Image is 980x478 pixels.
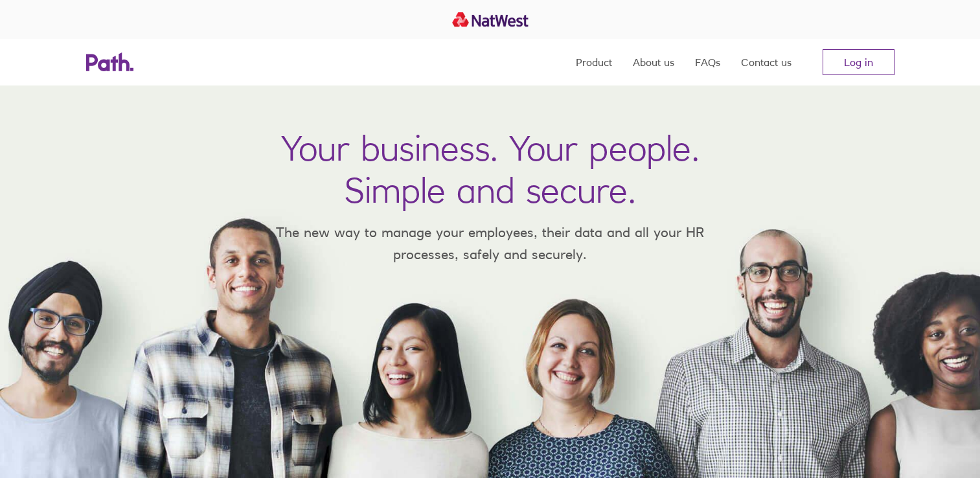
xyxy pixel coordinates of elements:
p: The new way to manage your employees, their data and all your HR processes, safely and securely. [257,222,724,265]
a: Contact us [741,39,792,85]
a: FAQs [695,39,720,85]
a: Log in [823,49,895,75]
a: About us [633,39,674,85]
h1: Your business. Your people. Simple and secure. [281,127,700,211]
a: Product [576,39,612,85]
